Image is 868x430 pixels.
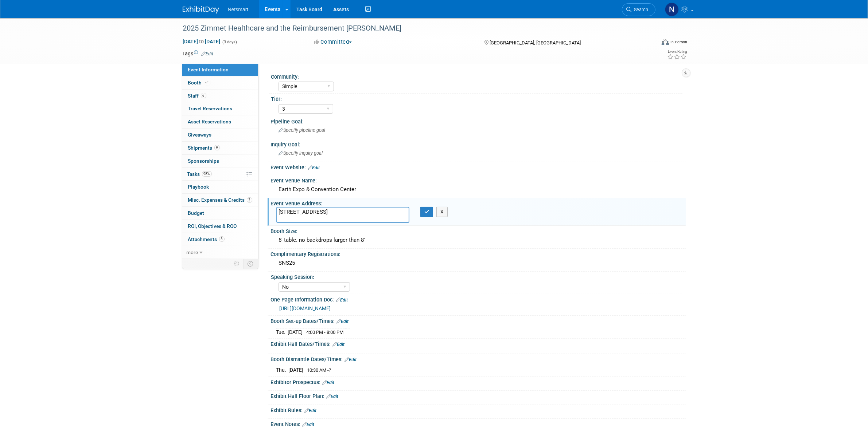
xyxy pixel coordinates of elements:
[311,38,355,46] button: Committed
[307,367,331,373] span: 10:30 AM -
[280,305,331,311] a: [URL][DOMAIN_NAME]
[188,223,237,229] span: ROI, Objectives & ROO
[670,39,687,45] div: In-Person
[612,38,688,49] div: Event Format
[183,38,221,45] span: [DATE] [DATE]
[279,127,326,133] span: Specify pipeline goal
[202,51,214,56] a: Edit
[276,184,680,195] div: Earth Expo & Convention Center
[182,220,258,233] a: ROI, Objectives & ROO
[271,419,686,428] div: Event Notes:
[182,142,258,154] a: Shipments9
[202,171,212,177] span: 95%
[182,90,258,102] a: Staff6
[214,145,220,150] span: 9
[271,339,686,348] div: Exhibit Hall Dates/Times:
[271,71,682,80] div: Community:
[182,168,258,181] a: Tasks95%
[271,272,682,281] div: Speaking Session:
[222,40,237,44] span: (3 days)
[276,328,288,336] td: Tue.
[276,234,680,246] div: 6' table. no backdrops larger than 8'
[279,150,323,156] span: Specify inquiry goal
[188,93,206,99] span: Staff
[182,181,258,193] a: Playbook
[271,405,686,414] div: Exhibit Rules:
[182,194,258,206] a: Misc. Expenses & Credits2
[305,408,317,413] a: Edit
[271,354,686,363] div: Booth Dismantle Dates/Times:
[490,40,581,46] span: [GEOGRAPHIC_DATA], [GEOGRAPHIC_DATA]
[247,197,252,203] span: 2
[667,50,687,54] div: Event Rating
[182,63,258,76] a: Event Information
[188,197,252,203] span: Misc. Expenses & Credits
[337,319,349,324] a: Edit
[333,342,345,347] a: Edit
[188,67,229,72] span: Event Information
[188,236,225,242] span: Attachments
[329,367,331,373] span: ?
[188,119,231,125] span: Asset Reservations
[201,93,206,98] span: 6
[198,39,205,44] span: to
[662,39,669,45] img: Format-Inperson.png
[182,115,258,128] a: Asset Reservations
[271,175,686,184] div: Event Venue Name:
[180,22,645,35] div: 2025 Zimmet Healthcare and the Reimbursement [PERSON_NAME]
[271,377,686,386] div: Exhibitor Prospectus:
[271,391,686,400] div: Exhibit Hall Floor Plan:
[271,198,686,207] div: Event Venue Address:
[187,171,212,177] span: Tasks
[183,6,219,13] img: ExhibitDay
[271,94,682,103] div: Tier:
[622,3,655,16] a: Search
[288,328,303,336] td: [DATE]
[307,330,344,335] span: 4:00 PM - 8:00 PM
[228,7,249,12] span: Netsmart
[188,106,233,111] span: Travel Reservations
[271,162,686,171] div: Event Website:
[182,102,258,115] a: Travel Reservations
[308,165,320,170] a: Edit
[289,366,304,374] td: [DATE]
[183,50,214,57] td: Tags
[182,155,258,167] a: Sponsorships
[271,226,686,235] div: Booth Size:
[188,80,210,86] span: Booth
[436,207,448,217] button: X
[665,3,679,16] img: Nina Finn
[182,246,258,259] a: more
[271,116,686,125] div: Pipeline Goal:
[276,366,289,374] td: Thu.
[188,184,209,190] span: Playbook
[231,259,244,268] td: Personalize Event Tab Strip
[188,210,205,216] span: Budget
[271,249,686,258] div: Complimentary Registrations:
[182,76,258,89] a: Booth
[205,80,209,84] i: Booth reservation complete
[632,7,649,12] span: Search
[187,249,198,255] span: more
[188,145,220,151] span: Shipments
[219,236,225,242] span: 3
[182,129,258,141] a: Giveaways
[327,394,339,399] a: Edit
[345,357,357,362] a: Edit
[271,316,686,325] div: Booth Set-up Dates/Times:
[182,233,258,246] a: Attachments3
[323,380,335,385] a: Edit
[182,207,258,220] a: Budget
[303,422,315,427] a: Edit
[271,294,686,304] div: One Page Information Doc:
[336,297,348,303] a: Edit
[243,259,258,268] td: Toggle Event Tabs
[276,257,680,269] div: SNS25
[188,132,212,138] span: Giveaways
[271,139,686,148] div: Inquiry Goal:
[188,158,219,164] span: Sponsorships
